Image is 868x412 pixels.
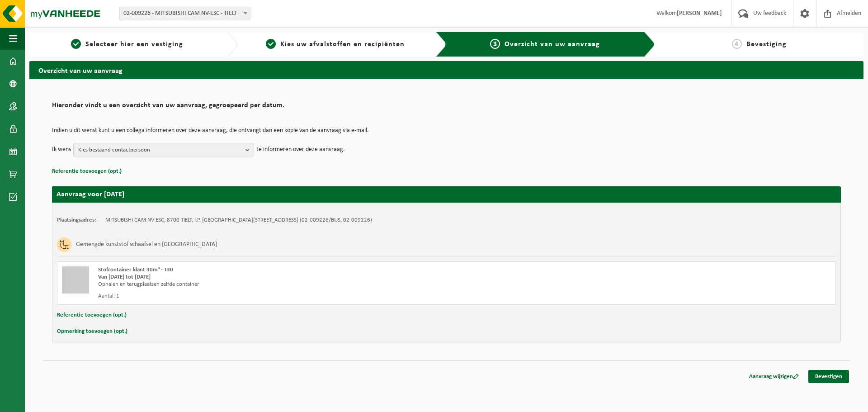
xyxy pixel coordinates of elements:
[105,217,372,224] td: MITSUBISHI CAM NV-ESC, 8700 TIELT, I.P. [GEOGRAPHIC_DATA][STREET_ADDRESS] (02-009226/BUS, 02-009226)
[76,237,217,252] h3: Gemengde kunststof schaafsel en [GEOGRAPHIC_DATA]
[746,41,787,48] span: Bevestiging
[57,217,96,223] strong: Plaatsingsadres:
[78,143,242,157] span: Kies bestaand contactpersoon
[98,281,483,288] div: Ophalen en terugplaatsen zelfde container
[57,309,127,321] button: Referentie toevoegen (opt.)
[34,39,220,50] a: 1Selecteer hier een vestiging
[71,39,81,49] span: 1
[242,39,428,50] a: 2Kies uw afvalstoffen en recipiënten
[256,143,345,156] p: te informeren over deze aanvraag.
[52,102,841,114] h2: Hieronder vindt u een overzicht van uw aanvraag, gegroepeerd per datum.
[52,143,71,156] p: Ik wens
[57,326,127,337] button: Opmerking toevoegen (opt.)
[490,39,500,49] span: 3
[280,41,405,48] span: Kies uw afvalstoffen en recipiënten
[505,41,600,48] span: Overzicht van uw aanvraag
[52,166,122,177] button: Referentie toevoegen (opt.)
[677,10,722,17] strong: [PERSON_NAME]
[266,39,276,49] span: 2
[85,41,183,48] span: Selecteer hier een vestiging
[29,61,863,79] h2: Overzicht van uw aanvraag
[119,7,250,20] span: 02-009226 - MITSUBISHI CAM NV-ESC - TIELT
[98,274,151,280] strong: Van [DATE] tot [DATE]
[98,267,173,273] span: Stofcontainer klant 30m³ - T30
[57,191,124,198] strong: Aanvraag voor [DATE]
[732,39,742,49] span: 4
[742,370,806,383] a: Aanvraag wijzigen
[73,143,254,156] button: Kies bestaand contactpersoon
[52,128,841,134] p: Indien u dit wenst kunt u een collega informeren over deze aanvraag, die ontvangt dan een kopie v...
[120,7,250,20] span: 02-009226 - MITSUBISHI CAM NV-ESC - TIELT
[808,370,849,383] a: Bevestigen
[98,293,483,300] div: Aantal: 1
